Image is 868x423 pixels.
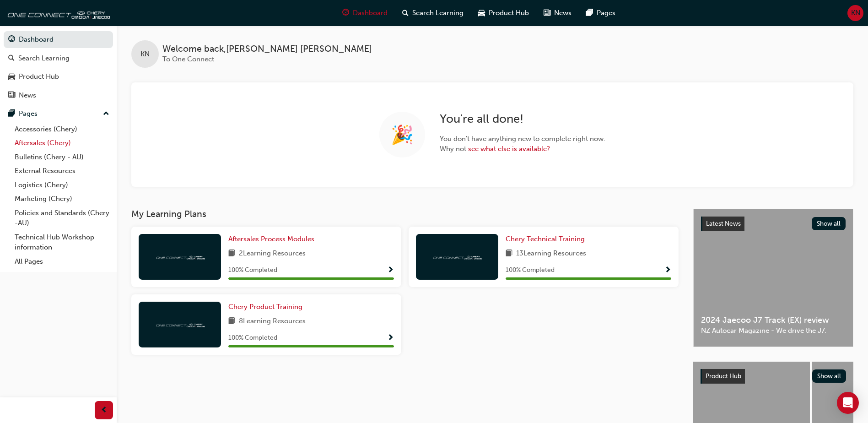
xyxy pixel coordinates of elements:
[228,316,235,327] span: book-icon
[391,130,414,140] span: 🎉
[8,92,15,100] span: news-icon
[432,252,482,261] img: oneconnect
[4,87,113,104] a: News
[131,209,679,219] h3: My Learning Plans
[468,145,550,153] a: see what else is available?
[412,8,464,18] span: Search Learning
[155,252,205,261] img: oneconnect
[387,332,394,344] button: Show Progress
[586,7,593,19] span: pages-icon
[440,112,605,126] h2: You're all done!
[4,105,113,122] button: Pages
[554,8,571,18] span: News
[544,7,550,19] span: news-icon
[101,405,108,416] span: prev-icon
[701,369,846,384] a: Product HubShow all
[8,73,15,81] span: car-icon
[4,68,113,85] a: Product Hub
[812,217,846,230] button: Show all
[239,316,306,327] span: 8 Learning Resources
[8,54,15,63] span: search-icon
[11,150,113,164] a: Bulletins (Chery - AU)
[402,7,409,19] span: search-icon
[387,334,394,342] span: Show Progress
[342,7,349,19] span: guage-icon
[701,315,846,325] span: 2024 Jaecoo J7 Track (EX) review
[812,369,846,383] button: Show all
[851,8,860,18] span: KN
[11,255,113,269] a: All Pages
[228,303,302,311] span: Chery Product Training
[228,235,314,243] span: Aftersales Process Modules
[11,136,113,150] a: Aftersales (Chery)
[11,230,113,255] a: Technical Hub Workshop information
[664,266,671,275] span: Show Progress
[440,144,605,154] span: Why not
[11,178,113,192] a: Logistics (Chery)
[579,4,623,22] a: pages-iconPages
[701,217,846,231] a: Latest NewsShow all
[155,320,205,329] img: oneconnect
[395,4,471,22] a: search-iconSearch Learning
[228,265,277,276] span: 100 % Completed
[387,265,394,276] button: Show Progress
[228,333,277,343] span: 100 % Completed
[19,71,59,82] div: Product Hub
[103,108,109,120] span: up-icon
[8,36,15,44] span: guage-icon
[8,110,15,118] span: pages-icon
[353,8,388,18] span: Dashboard
[11,192,113,206] a: Marketing (Chery)
[19,108,38,119] div: Pages
[18,53,70,64] div: Search Learning
[847,5,863,21] button: KN
[11,164,113,178] a: External Resources
[387,266,394,275] span: Show Progress
[706,372,741,380] span: Product Hub
[664,265,671,276] button: Show Progress
[5,4,110,22] img: oneconnect
[335,4,395,22] a: guage-iconDashboard
[228,302,306,312] a: Chery Product Training
[706,220,741,228] span: Latest News
[239,248,306,260] span: 2 Learning Resources
[597,8,615,18] span: Pages
[4,29,113,105] button: DashboardSearch LearningProduct HubNews
[162,44,372,54] span: Welcome back , [PERSON_NAME] [PERSON_NAME]
[506,234,588,244] a: Chery Technical Training
[11,122,113,136] a: Accessories (Chery)
[506,248,512,260] span: book-icon
[162,55,214,63] span: To One Connect
[693,209,853,347] a: Latest NewsShow all2024 Jaecoo J7 Track (EX) reviewNZ Autocar Magazine - We drive the J7.
[440,134,605,144] span: You don't have anything new to complete right now.
[506,265,555,276] span: 100 % Completed
[837,392,859,414] div: Open Intercom Messenger
[4,50,113,67] a: Search Learning
[701,325,846,336] span: NZ Autocar Magazine - We drive the J7.
[19,90,36,101] div: News
[489,8,529,18] span: Product Hub
[228,234,318,244] a: Aftersales Process Modules
[4,31,113,48] a: Dashboard
[506,235,585,243] span: Chery Technical Training
[11,206,113,230] a: Policies and Standards (Chery -AU)
[516,248,586,260] span: 13 Learning Resources
[478,7,485,19] span: car-icon
[228,248,235,260] span: book-icon
[140,49,150,60] span: KN
[536,4,579,22] a: news-iconNews
[471,4,536,22] a: car-iconProduct Hub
